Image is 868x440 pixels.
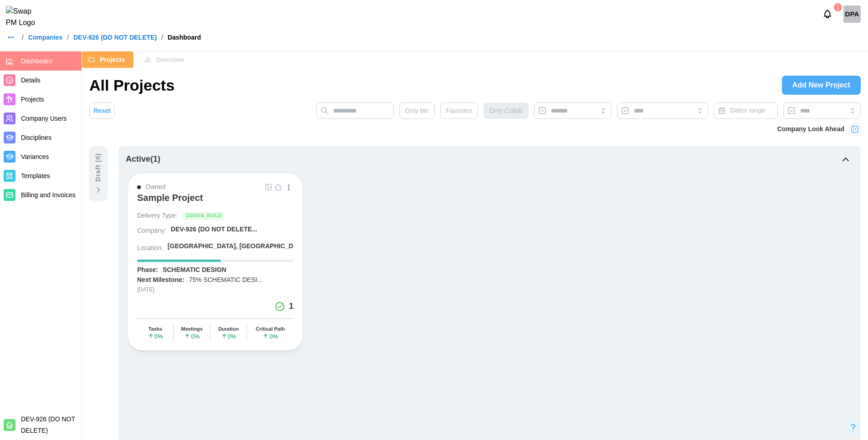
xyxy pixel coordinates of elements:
div: / [67,34,69,41]
div: Location: [137,244,163,253]
span: Details [21,77,41,84]
div: 1 [289,300,293,313]
span: DEV-926 (DO NOT DELETE) [21,415,75,434]
span: Add New Project [792,76,850,94]
span: Projects [100,52,125,67]
a: DEV-926 (DO NOT DELETE) [73,34,157,41]
button: Empty Star [273,182,283,192]
div: Tasks [149,326,162,332]
div: 75% SCHEMATIC DESI... [189,276,262,285]
span: Company Users [21,115,67,122]
div: SCHEMATIC DESIGN [163,266,226,275]
img: Swap PM Logo [6,6,43,29]
div: Critical Path [256,326,285,332]
a: Daud Platform admin [843,5,861,23]
button: Grid Icon [263,182,273,192]
span: Reset [93,103,111,118]
div: DPA [843,5,861,23]
span: Templates [21,172,50,179]
img: Empty Star [275,184,282,191]
div: Phase: [137,266,158,275]
div: Next Milestone: [137,276,184,285]
span: Favorites [446,103,473,118]
div: Meetings [181,326,203,332]
span: 0 % [184,333,200,339]
div: Company: [137,226,166,235]
a: Sample Project [137,192,293,211]
span: 0 % [262,333,278,339]
span: Variances [21,153,49,160]
button: Reset [89,102,115,119]
button: Notifications [820,6,835,22]
a: DEV-926 (DO NOT DELETE... [171,225,293,237]
div: DEV-926 (DO NOT DELETE... [171,225,257,234]
img: Grid Icon [265,184,272,191]
div: / [161,34,163,41]
div: Duration [218,326,239,332]
img: Project Look Ahead Button [850,125,859,134]
div: Company Look Ahead [777,124,844,134]
button: Projects [82,51,134,68]
span: Disciplines [21,134,51,141]
span: Billing and Invoices [21,191,76,199]
div: [GEOGRAPHIC_DATA], [GEOGRAPHIC_DATA] [168,242,308,251]
span: Overview [156,52,184,67]
button: Dates range [714,102,778,119]
span: Dates range [730,107,765,114]
div: Active ( 1 ) [126,153,160,166]
span: 0 % [221,333,236,339]
button: Only Me [399,102,435,119]
div: [DATE] [137,286,293,294]
div: Delivery Type: [137,211,177,220]
span: Dashboard [21,57,52,65]
button: Favorites [440,102,478,119]
div: / [22,34,24,41]
a: Companies [28,34,62,41]
div: Sample Project [137,192,203,203]
div: 1 [834,3,842,11]
a: Add New Project [782,76,861,95]
span: DESIGN_BUILD [186,212,221,220]
span: Only Me [405,103,429,118]
button: Overview [138,51,193,68]
div: Dashboard [168,34,201,41]
div: Draft ( 0 ) [93,153,103,182]
div: Owned [145,182,165,192]
span: Projects [21,96,44,103]
span: 0 % [148,333,163,339]
h1: All Projects [89,75,175,95]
